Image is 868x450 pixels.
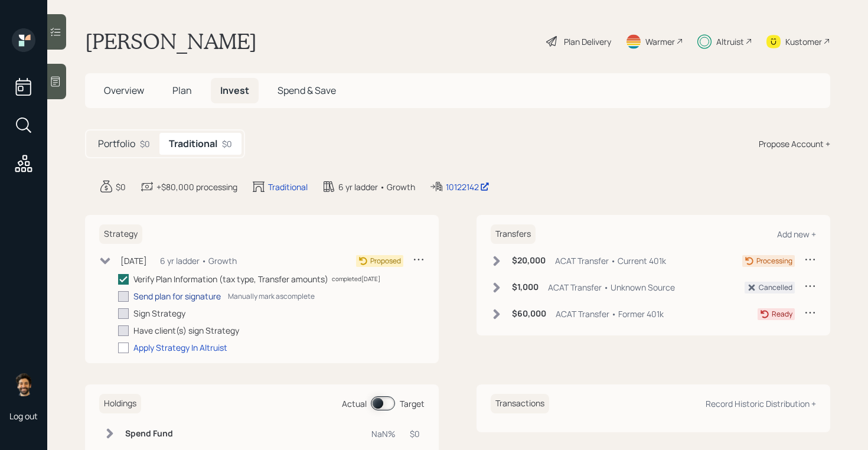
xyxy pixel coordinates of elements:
[716,35,744,48] div: Altruist
[645,35,675,48] div: Warmer
[759,138,830,150] div: Propose Account +
[756,256,792,266] div: Processing
[400,397,425,410] div: Target
[772,309,792,319] div: Ready
[410,428,420,440] div: $0
[99,394,141,413] h6: Holdings
[564,35,611,48] div: Plan Delivery
[491,394,549,413] h6: Transactions
[777,229,816,240] div: Add new +
[556,308,664,320] div: ACAT Transfer • Former 401k
[785,35,822,48] div: Kustomer
[133,273,328,285] div: Verify Plan Information (tax type, Transfer amounts)
[85,28,257,54] h1: [PERSON_NAME]
[9,410,38,422] div: Log out
[120,255,147,267] div: [DATE]
[156,181,237,193] div: +$80,000 processing
[125,429,181,439] h6: Spend Fund
[133,290,221,302] div: Send plan for signature
[228,291,315,301] div: Manually mark as complete
[140,138,150,150] div: $0
[371,428,396,440] div: NaN%
[116,181,126,193] div: $0
[99,224,142,244] h6: Strategy
[491,224,536,244] h6: Transfers
[98,138,135,149] h5: Portfolio
[133,341,227,354] div: Apply Strategy In Altruist
[278,84,336,97] span: Spend & Save
[133,324,239,337] div: Have client(s) sign Strategy
[172,84,192,97] span: Plan
[446,181,490,193] div: 10122142
[706,398,816,409] div: Record Historic Distribution +
[342,397,367,410] div: Actual
[555,255,666,267] div: ACAT Transfer • Current 401k
[160,255,237,267] div: 6 yr ladder • Growth
[220,84,249,97] span: Invest
[759,282,792,293] div: Cancelled
[222,138,232,150] div: $0
[548,281,675,294] div: ACAT Transfer • Unknown Source
[512,309,546,319] h6: $60,000
[332,275,380,283] div: completed [DATE]
[370,256,401,266] div: Proposed
[104,84,144,97] span: Overview
[338,181,415,193] div: 6 yr ladder • Growth
[12,373,35,396] img: eric-schwartz-headshot.png
[169,138,217,149] h5: Traditional
[268,181,308,193] div: Traditional
[512,256,546,266] h6: $20,000
[133,307,185,319] div: Sign Strategy
[512,282,539,292] h6: $1,000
